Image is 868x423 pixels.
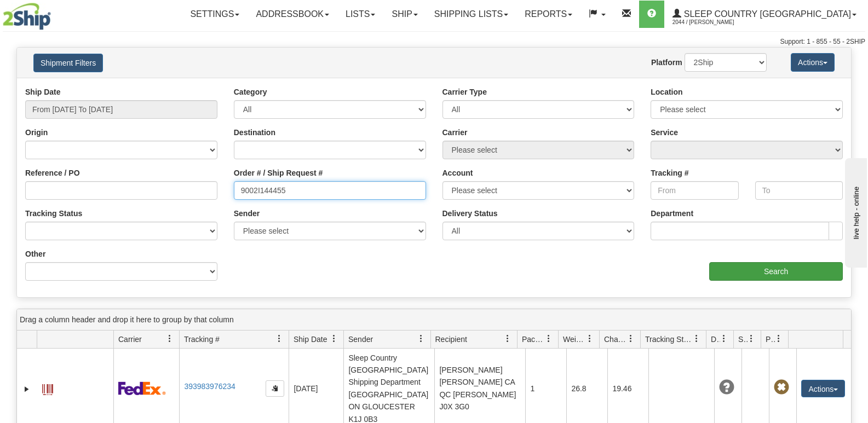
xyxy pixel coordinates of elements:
a: Shipment Issues filter column settings [742,329,761,348]
div: live help - online [8,9,101,18]
button: Copy to clipboard [266,380,284,397]
input: From [651,181,738,200]
label: Origin [25,127,48,138]
span: Recipient [435,334,467,345]
a: Reports [516,1,580,28]
a: Pickup Status filter column settings [769,329,788,348]
span: Tracking # [184,334,220,345]
label: Account [442,167,473,178]
span: Pickup Not Assigned [774,380,789,395]
a: Ship [383,1,426,28]
a: Charge filter column settings [622,329,640,348]
span: Pickup Status [766,334,775,345]
a: Settings [182,1,248,28]
span: Shipment Issues [738,334,748,345]
label: Ship Date [25,86,61,97]
span: Weight [563,334,586,345]
label: Service [651,127,678,138]
label: Reference / PO [25,167,80,178]
a: Sleep Country [GEOGRAPHIC_DATA] 2044 / [PERSON_NAME] [664,1,865,28]
a: Tracking # filter column settings [270,329,289,348]
input: Search [709,262,843,281]
button: Actions [801,380,845,397]
button: Actions [791,53,835,72]
img: 2 - FedEx Express® [118,381,166,395]
a: Delivery Status filter column settings [715,329,733,348]
button: Shipment Filters [33,54,103,72]
a: Carrier filter column settings [160,329,179,348]
label: Sender [234,208,260,219]
span: Delivery Status [711,334,720,345]
label: Carrier Type [442,86,487,97]
a: Sender filter column settings [412,329,430,348]
span: Tracking Status [645,334,693,345]
a: Lists [337,1,383,28]
a: 393983976234 [184,382,235,391]
input: To [755,181,843,200]
a: Addressbook [248,1,337,28]
a: Label [42,379,53,397]
span: Packages [522,334,545,345]
label: Delivery Status [442,208,498,219]
label: Tracking Status [25,208,82,219]
a: Shipping lists [426,1,516,28]
label: Order # / Ship Request # [234,167,323,178]
label: Other [25,248,45,259]
label: Category [234,86,267,97]
span: Unknown [719,380,734,395]
span: 2044 / [PERSON_NAME] [672,17,755,28]
label: Tracking # [651,167,688,178]
label: Department [651,208,693,219]
span: Sender [348,334,373,345]
a: Packages filter column settings [539,329,558,348]
span: Ship Date [294,334,327,345]
a: Tracking Status filter column settings [687,329,706,348]
span: Carrier [118,334,142,345]
iframe: chat widget [843,155,867,267]
a: Ship Date filter column settings [325,329,343,348]
div: grid grouping header [17,309,851,331]
a: Recipient filter column settings [498,329,517,348]
span: Charge [604,334,627,345]
label: Destination [234,127,275,138]
label: Platform [651,57,682,68]
label: Carrier [442,127,468,138]
img: logo2044.jpg [3,3,51,30]
label: Location [651,86,682,97]
a: Expand [21,384,32,395]
span: Sleep Country [GEOGRAPHIC_DATA] [681,9,851,19]
div: Support: 1 - 855 - 55 - 2SHIP [3,37,865,47]
a: Weight filter column settings [580,329,599,348]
